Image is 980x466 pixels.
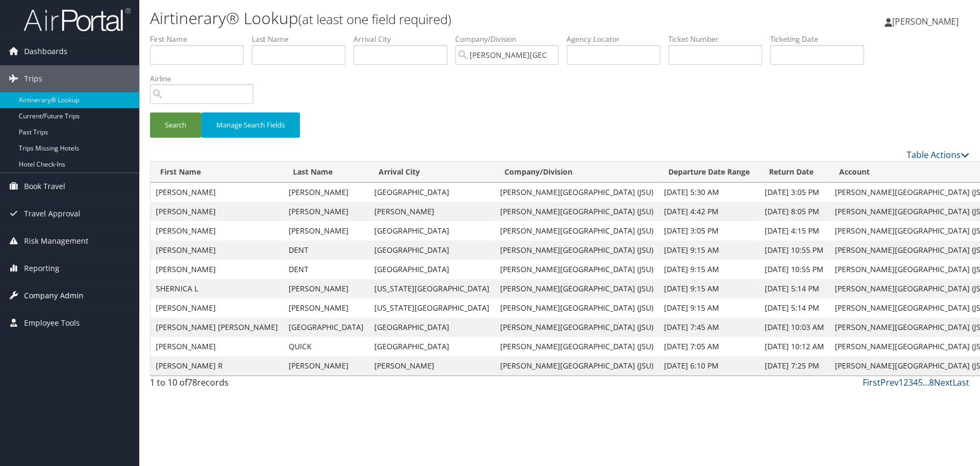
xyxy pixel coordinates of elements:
[369,356,495,375] td: [PERSON_NAME]
[150,240,283,260] td: [PERSON_NAME]
[369,279,495,298] td: [US_STATE][GEOGRAPHIC_DATA]
[903,377,908,388] a: 2
[24,200,80,227] span: Travel Approval
[369,162,495,183] th: Arrival City: activate to sort column ascending
[659,221,759,240] td: [DATE] 3:05 PM
[899,377,903,388] a: 1
[759,221,830,240] td: [DATE] 4:15 PM
[24,255,59,282] span: Reporting
[369,183,495,202] td: [GEOGRAPHIC_DATA]
[150,260,283,279] td: [PERSON_NAME]
[659,202,759,221] td: [DATE] 4:42 PM
[759,183,830,202] td: [DATE] 3:05 PM
[150,298,283,318] td: [PERSON_NAME]
[150,202,283,221] td: [PERSON_NAME]
[252,34,353,44] label: Last Name
[759,337,830,356] td: [DATE] 10:12 AM
[863,377,880,388] a: First
[659,260,759,279] td: [DATE] 9:15 AM
[283,298,369,318] td: [PERSON_NAME]
[24,38,67,65] span: Dashboards
[659,240,759,260] td: [DATE] 9:15 AM
[759,260,830,279] td: [DATE] 10:55 PM
[495,221,659,240] td: [PERSON_NAME][GEOGRAPHIC_DATA] (JSU)
[495,162,659,183] th: Company/Division
[659,279,759,298] td: [DATE] 9:15 AM
[759,318,830,337] td: [DATE] 10:03 AM
[353,34,455,44] label: Arrival City
[759,298,830,318] td: [DATE] 5:14 PM
[283,221,369,240] td: [PERSON_NAME]
[150,7,696,29] h1: Airtinerary® Lookup
[495,337,659,356] td: [PERSON_NAME][GEOGRAPHIC_DATA] (JSU)
[24,7,131,32] img: airportal-logo.png
[150,73,261,84] label: Airline
[495,298,659,318] td: [PERSON_NAME][GEOGRAPHIC_DATA] (JSU)
[495,183,659,202] td: [PERSON_NAME][GEOGRAPHIC_DATA] (JSU)
[150,337,283,356] td: [PERSON_NAME]
[283,356,369,375] td: [PERSON_NAME]
[934,377,953,388] a: Next
[150,221,283,240] td: [PERSON_NAME]
[369,260,495,279] td: [GEOGRAPHIC_DATA]
[150,356,283,375] td: [PERSON_NAME] R
[885,5,969,37] a: [PERSON_NAME]
[495,240,659,260] td: [PERSON_NAME][GEOGRAPHIC_DATA] (JSU)
[283,202,369,221] td: [PERSON_NAME]
[892,16,959,27] span: [PERSON_NAME]
[495,260,659,279] td: [PERSON_NAME][GEOGRAPHIC_DATA] (JSU)
[659,298,759,318] td: [DATE] 9:15 AM
[759,356,830,375] td: [DATE] 7:25 PM
[283,240,369,260] td: DENT
[455,34,567,44] label: Company/Division
[369,221,495,240] td: [GEOGRAPHIC_DATA]
[150,376,343,394] div: 1 to 10 of records
[283,183,369,202] td: [PERSON_NAME]
[150,318,283,337] td: [PERSON_NAME] [PERSON_NAME]
[369,240,495,260] td: [GEOGRAPHIC_DATA]
[913,377,918,388] a: 4
[907,149,969,161] a: Table Actions
[283,162,369,183] th: Last Name: activate to sort column ascending
[659,183,759,202] td: [DATE] 5:30 AM
[759,162,830,183] th: Return Date: activate to sort column ascending
[495,279,659,298] td: [PERSON_NAME][GEOGRAPHIC_DATA] (JSU)
[150,279,283,298] td: SHERNICA L
[880,377,899,388] a: Prev
[369,337,495,356] td: [GEOGRAPHIC_DATA]
[369,318,495,337] td: [GEOGRAPHIC_DATA]
[201,112,300,138] button: Manage Search Fields
[659,337,759,356] td: [DATE] 7:05 AM
[495,356,659,375] td: [PERSON_NAME][GEOGRAPHIC_DATA] (JSU)
[918,377,923,388] a: 5
[24,228,88,254] span: Risk Management
[908,377,913,388] a: 3
[759,240,830,260] td: [DATE] 10:55 PM
[567,34,668,44] label: Agency Locator
[770,34,872,44] label: Ticketing Date
[923,377,929,388] span: …
[369,298,495,318] td: [US_STATE][GEOGRAPHIC_DATA]
[659,162,759,183] th: Departure Date Range: activate to sort column ascending
[24,282,84,309] span: Company Admin
[24,310,80,336] span: Employee Tools
[659,318,759,337] td: [DATE] 7:45 AM
[668,34,770,44] label: Ticket Number
[929,377,934,388] a: 8
[759,202,830,221] td: [DATE] 8:05 PM
[659,356,759,375] td: [DATE] 6:10 PM
[283,318,369,337] td: [GEOGRAPHIC_DATA]
[24,173,65,200] span: Book Travel
[953,377,969,388] a: Last
[759,279,830,298] td: [DATE] 5:14 PM
[298,10,451,28] small: (at least one field required)
[150,183,283,202] td: [PERSON_NAME]
[495,318,659,337] td: [PERSON_NAME][GEOGRAPHIC_DATA] (JSU)
[150,162,283,183] th: First Name: activate to sort column ascending
[495,202,659,221] td: [PERSON_NAME][GEOGRAPHIC_DATA] (JSU)
[369,202,495,221] td: [PERSON_NAME]
[24,65,42,92] span: Trips
[150,112,201,138] button: Search
[187,377,197,388] span: 78
[150,34,252,44] label: First Name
